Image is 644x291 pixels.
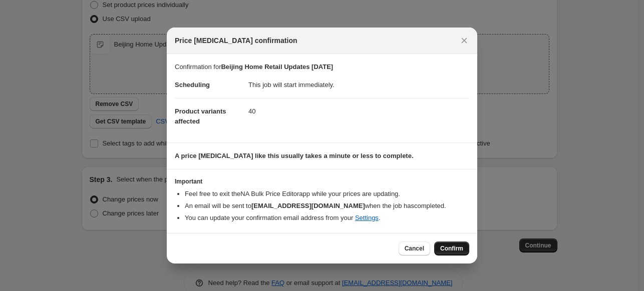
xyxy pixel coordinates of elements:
span: Scheduling [175,81,210,88]
p: Confirmation for [175,62,469,72]
span: Confirm [440,244,463,252]
button: Close [457,33,471,47]
b: Beijing Home Retail Updates [DATE] [221,63,333,70]
dd: 40 [248,98,469,124]
span: Product variants affected [175,107,226,125]
button: Confirm [434,241,469,255]
span: Price [MEDICAL_DATA] confirmation [175,35,297,45]
b: A price [MEDICAL_DATA] like this usually takes a minute or less to complete. [175,152,414,159]
span: Cancel [405,244,424,252]
li: Feel free to exit the NA Bulk Price Editor app while your prices are updating. [185,189,469,199]
li: You can update your confirmation email address from your . [185,213,469,223]
h3: Important [175,177,469,185]
li: An email will be sent to when the job has completed . [185,201,469,211]
button: Cancel [399,241,430,255]
dd: This job will start immediately. [248,72,469,98]
b: [EMAIL_ADDRESS][DOMAIN_NAME] [251,202,365,209]
a: Settings [355,214,379,221]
